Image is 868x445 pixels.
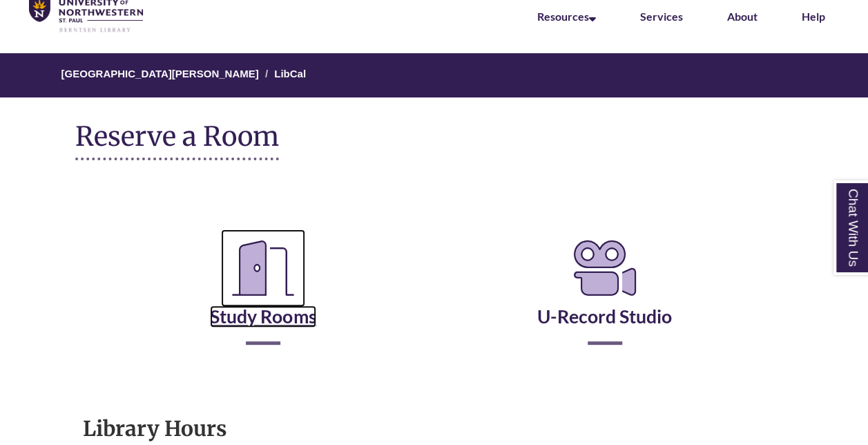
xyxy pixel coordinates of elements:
a: About [727,10,758,23]
h1: Library Hours [83,415,784,442]
a: [GEOGRAPHIC_DATA][PERSON_NAME] [61,68,259,79]
a: U-Record Studio [537,271,672,328]
div: Reserve a Room [75,195,792,386]
a: Resources [537,10,596,23]
a: Study Rooms [210,271,316,328]
a: LibCal [274,68,306,79]
h1: Reserve a Room [75,122,279,160]
a: Help [802,10,825,23]
a: Services [640,10,683,23]
nav: Breadcrumb [75,53,792,97]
